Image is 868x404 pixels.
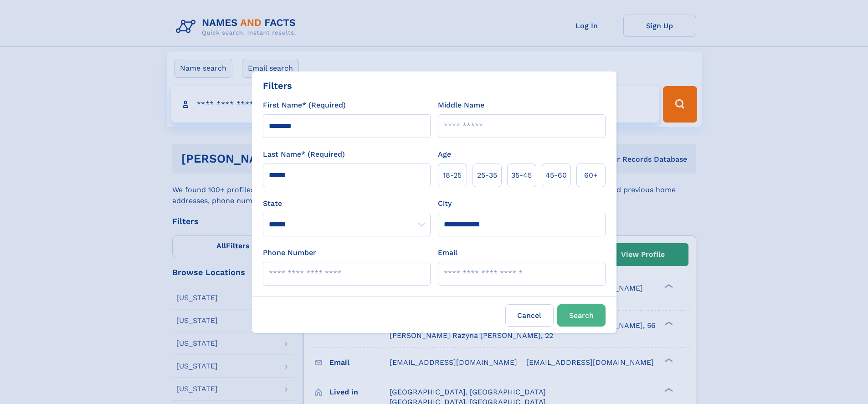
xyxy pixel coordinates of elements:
[557,304,606,327] button: Search
[438,247,457,258] label: Email
[545,170,567,181] span: 45‑60
[511,170,532,181] span: 35‑45
[263,100,346,111] label: First Name* (Required)
[438,100,484,111] label: Middle Name
[438,198,452,209] label: City
[438,149,451,160] label: Age
[443,170,462,181] span: 18‑25
[263,149,345,160] label: Last Name* (Required)
[584,170,598,181] span: 60+
[263,79,292,92] div: Filters
[263,247,316,258] label: Phone Number
[477,170,497,181] span: 25‑35
[263,198,431,209] label: State
[505,304,554,327] label: Cancel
